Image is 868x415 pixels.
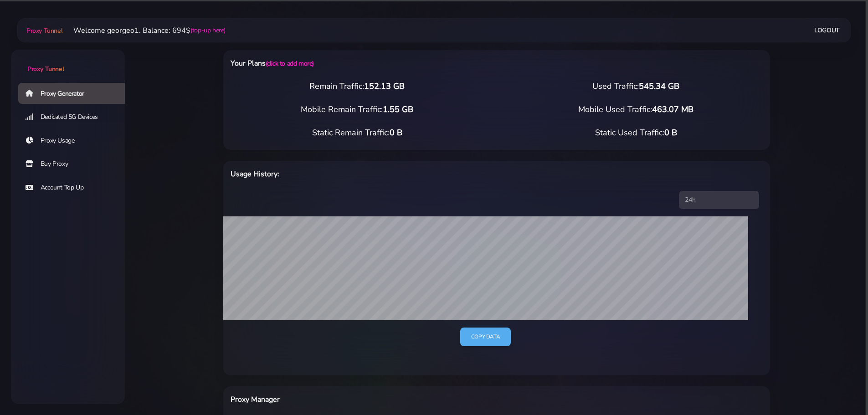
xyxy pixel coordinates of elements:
span: 463.07 MB [652,104,693,115]
h6: Proxy Manager [231,394,536,405]
a: Buy Proxy [18,154,132,174]
a: Logout [814,22,840,39]
a: Proxy Usage [18,130,132,151]
h6: Usage History: [231,168,536,180]
a: Proxy Generator [18,83,132,104]
span: Proxy Tunnel [26,26,62,35]
a: Account Top Up [18,177,132,198]
span: 0 B [664,127,677,138]
span: Proxy Tunnel [27,65,64,73]
a: Copy data [460,328,511,346]
li: Welcome georgeo1. Balance: 694$ [62,25,226,36]
div: Static Used Traffic: [497,127,776,139]
span: 0 B [390,127,402,138]
div: Mobile Remain Traffic: [218,103,497,116]
a: Proxy Tunnel [11,50,125,74]
span: 152.13 GB [364,81,405,92]
span: 1.55 GB [383,104,413,115]
a: (click to add more) [266,59,314,68]
a: Proxy Tunnel [25,23,62,38]
span: 545.34 GB [639,81,679,92]
div: Used Traffic: [497,80,776,92]
div: Mobile Used Traffic: [497,103,776,116]
div: Static Remain Traffic: [218,127,497,139]
a: (top-up here) [190,26,226,35]
h6: Your Plans [231,57,536,69]
a: Dedicated 5G Devices [18,107,132,128]
iframe: Webchat Widget [816,363,857,404]
div: Remain Traffic: [218,80,497,92]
